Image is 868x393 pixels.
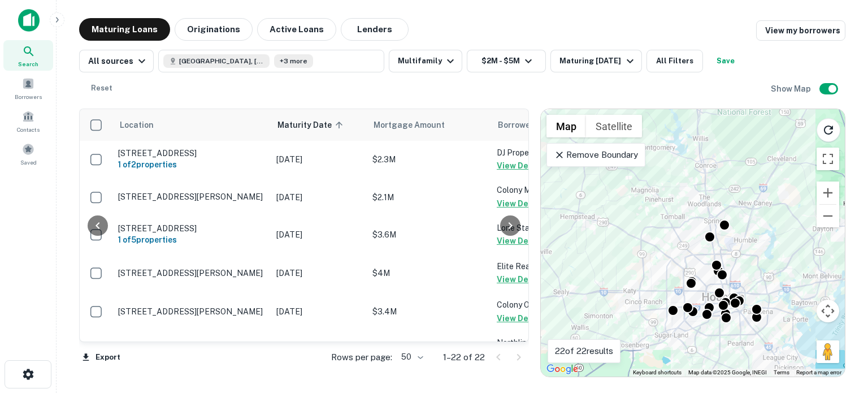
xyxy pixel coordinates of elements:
button: Originations [175,18,253,41]
a: Borrowers [3,73,53,103]
button: $2M - $5M [467,50,546,72]
p: [STREET_ADDRESS] [118,148,265,158]
button: All Filters [646,50,703,72]
span: +3 more [280,56,307,66]
p: Northline Terrace LLC [497,336,610,349]
img: Google [544,362,581,377]
button: Zoom in [817,182,839,204]
a: Terms (opens in new tab) [774,369,789,375]
div: All sources [88,54,149,68]
button: View Details [497,234,547,248]
p: [DATE] [276,153,361,166]
th: Location [112,109,271,141]
button: Reset [84,77,120,100]
span: Location [119,118,154,132]
a: Saved [3,139,53,169]
p: [STREET_ADDRESS][PERSON_NAME] [118,192,265,202]
p: Rows per page: [331,351,392,364]
div: 50 [397,349,425,365]
span: Contacts [17,125,40,134]
p: [DATE] [276,305,361,318]
button: Zoom out [817,205,839,227]
button: Map camera controls [817,300,839,322]
a: Search [3,40,53,71]
button: Lenders [341,18,409,41]
button: All sources [79,50,154,72]
button: Maturing Loans [79,18,170,41]
span: Borrowers [15,92,42,101]
button: View Details [497,159,547,172]
button: Toggle fullscreen view [817,148,839,170]
button: Maturing [DATE] [550,50,641,72]
div: Maturing [DATE] [559,54,636,68]
th: Borrower Name [491,109,615,141]
a: Contacts [3,106,53,136]
p: [DATE] [276,191,361,204]
p: [STREET_ADDRESS][PERSON_NAME] [118,268,265,278]
button: View Details [497,197,547,210]
img: capitalize-icon.png [18,9,40,32]
span: Map data ©2025 Google, INEGI [688,369,767,375]
p: $4M [372,267,485,279]
button: Save your search to get updates of matches that match your search criteria. [708,50,744,72]
p: [DATE] [276,228,361,241]
p: 22 of 22 results [555,344,613,358]
a: Open this area in Google Maps (opens a new window) [544,362,581,377]
span: Mortgage Amount [374,118,459,132]
a: View my borrowers [756,20,845,41]
button: Show satellite imagery [586,115,642,137]
div: 0 0 [541,109,845,377]
button: [GEOGRAPHIC_DATA], [GEOGRAPHIC_DATA], [GEOGRAPHIC_DATA]+3 more [158,50,384,72]
span: Saved [20,158,37,167]
button: View Details [497,312,547,325]
p: Colony Oaks SI LLC [497,299,610,311]
button: Show street map [546,115,586,137]
p: $3.4M [372,305,485,318]
p: $2.3M [372,153,485,166]
button: Export [79,349,123,366]
button: Multifamily [389,50,462,72]
h6: 1 of 5 properties [118,234,265,246]
span: Search [18,59,38,68]
p: [STREET_ADDRESS][PERSON_NAME] [118,306,265,317]
p: $3.6M [372,228,485,241]
th: Mortgage Amount [367,109,491,141]
p: DJ Property Investments LLC [497,146,610,159]
button: View Details [497,273,547,286]
span: Maturity Date [277,118,346,132]
span: Borrower Name [498,118,557,132]
p: Remove Boundary [554,148,638,162]
th: Maturity Date [271,109,367,141]
h6: 1 of 2 properties [118,158,265,171]
h6: Show Map [771,83,813,95]
span: [GEOGRAPHIC_DATA], [GEOGRAPHIC_DATA], [GEOGRAPHIC_DATA] [179,56,264,66]
p: [DATE] [276,267,361,279]
p: Lone Star West Gray LLC [497,222,610,234]
p: 1–22 of 22 [443,351,485,364]
a: Report a map error [796,369,841,375]
p: Colony Manor Apartment LLC [497,184,610,196]
p: Elite Realty Partners LLC [497,260,610,273]
button: Active Loans [257,18,336,41]
button: Keyboard shortcuts [633,369,682,377]
p: $2.1M [372,191,485,204]
iframe: Chat Widget [811,303,868,357]
p: [STREET_ADDRESS] [118,223,265,234]
button: Reload search area [817,118,840,142]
